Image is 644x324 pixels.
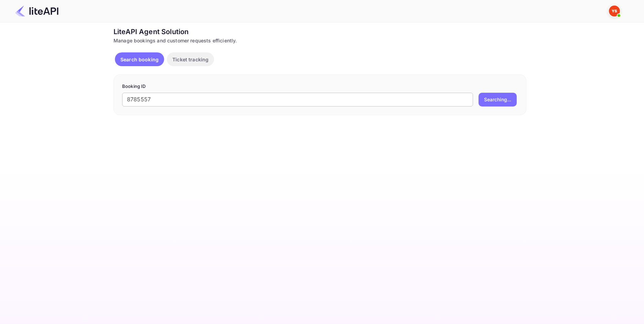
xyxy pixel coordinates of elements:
img: Yandex Support [609,6,620,17]
p: Booking ID [122,83,518,90]
div: LiteAPI Agent Solution [114,27,526,37]
p: Ticket tracking [172,56,208,63]
img: LiteAPI Logo [15,6,58,17]
input: Enter Booking ID (e.g., 63782194) [122,93,473,107]
p: Search booking [120,56,159,63]
button: Searching... [479,93,517,107]
div: Manage bookings and customer requests efficiently. [114,37,526,44]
